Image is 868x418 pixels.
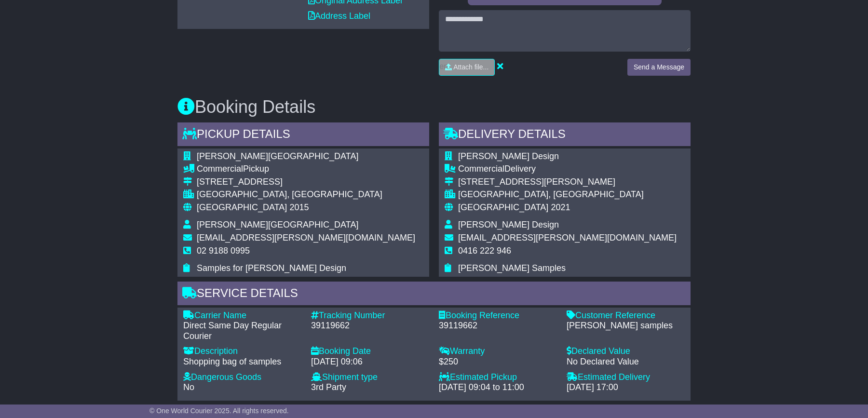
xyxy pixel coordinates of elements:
[183,346,301,357] div: Description
[197,233,415,243] span: [EMAIL_ADDRESS][PERSON_NAME][DOMAIN_NAME]
[551,202,570,212] span: 2021
[197,164,243,174] span: Commercial
[197,177,415,188] div: [STREET_ADDRESS]
[439,122,691,148] div: Delivery Details
[311,357,429,367] div: [DATE] 09:06
[458,151,559,161] span: [PERSON_NAME] Design
[439,382,557,393] div: [DATE] 09:04 to 11:00
[567,372,685,383] div: Estimated Delivery
[197,151,358,161] span: [PERSON_NAME][GEOGRAPHIC_DATA]
[458,177,677,188] div: [STREET_ADDRESS][PERSON_NAME]
[567,321,685,331] div: [PERSON_NAME] samples
[458,246,511,256] span: 0416 222 946
[197,246,250,256] span: 02 9188 0995
[197,220,358,229] span: [PERSON_NAME][GEOGRAPHIC_DATA]
[308,11,370,21] a: Address Label
[183,357,301,367] div: Shopping bag of samples
[458,164,677,175] div: Delivery
[197,164,415,175] div: Pickup
[311,310,429,321] div: Tracking Number
[458,263,566,273] span: [PERSON_NAME] Samples
[458,164,504,174] span: Commercial
[311,346,429,357] div: Booking Date
[627,59,691,76] button: Send a Message
[439,310,557,321] div: Booking Reference
[177,97,691,117] h3: Booking Details
[311,372,429,383] div: Shipment type
[567,382,685,393] div: [DATE] 17:00
[458,189,677,200] div: [GEOGRAPHIC_DATA], [GEOGRAPHIC_DATA]
[458,233,677,243] span: [EMAIL_ADDRESS][PERSON_NAME][DOMAIN_NAME]
[458,220,559,229] span: [PERSON_NAME] Design
[183,372,301,383] div: Dangerous Goods
[177,122,429,148] div: Pickup Details
[177,282,691,308] div: Service Details
[197,189,415,200] div: [GEOGRAPHIC_DATA], [GEOGRAPHIC_DATA]
[197,202,287,212] span: [GEOGRAPHIC_DATA]
[439,346,557,357] div: Warranty
[183,382,194,392] span: No
[567,357,685,367] div: No Declared Value
[439,372,557,383] div: Estimated Pickup
[458,202,548,212] span: [GEOGRAPHIC_DATA]
[289,202,309,212] span: 2015
[149,407,289,415] span: © One World Courier 2025. All rights reserved.
[567,310,685,321] div: Customer Reference
[197,263,346,273] span: Samples for [PERSON_NAME] Design
[439,321,557,331] div: 39119662
[567,346,685,357] div: Declared Value
[311,321,429,331] div: 39119662
[183,310,301,321] div: Carrier Name
[311,382,346,392] span: 3rd Party
[439,357,557,367] div: $250
[183,321,301,341] div: Direct Same Day Regular Courier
